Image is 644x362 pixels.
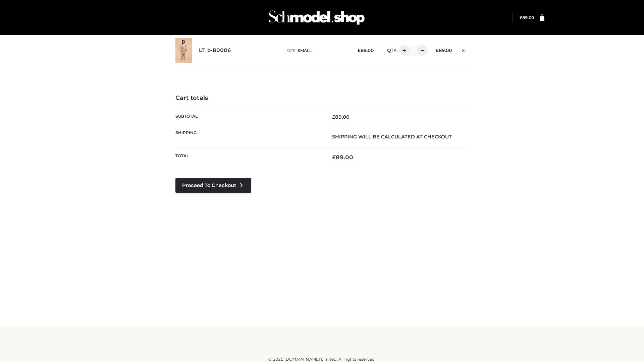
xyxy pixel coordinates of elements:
[175,125,322,148] th: Shipping:
[175,95,469,102] h4: Cart totals
[520,15,534,20] a: £89.00
[286,48,347,54] p: size :
[266,4,367,31] img: Schmodel Admin 964
[459,45,469,54] a: Remove this item
[332,114,335,120] span: £
[332,114,350,120] bdi: 89.00
[332,154,353,161] bdi: 89.00
[199,47,231,54] a: LT_b-B0006
[520,15,534,20] bdi: 89.00
[520,15,522,20] span: £
[358,48,374,53] bdi: 89.00
[436,48,452,53] bdi: 89.00
[436,48,439,53] span: £
[380,45,425,56] div: QTY:
[175,178,251,193] a: Proceed to Checkout
[332,134,452,140] strong: Shipping will be calculated at checkout
[298,48,312,53] span: SMALL
[332,154,336,161] span: £
[175,38,192,63] img: LT_b-B0006 - SMALL
[175,148,322,166] th: Total
[175,109,322,125] th: Subtotal
[358,48,361,53] span: £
